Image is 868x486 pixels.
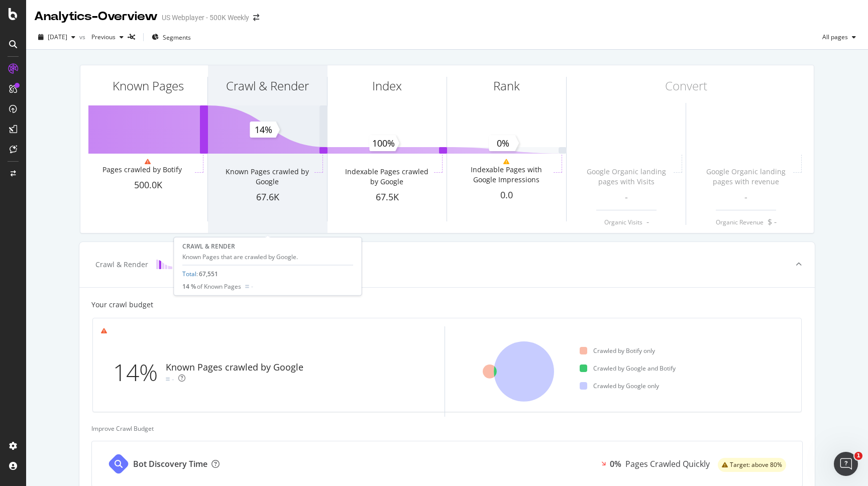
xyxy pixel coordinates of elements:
div: Indexable Pages with Google Impressions [461,165,551,185]
button: Previous [87,29,128,45]
div: Crawl & Render [226,77,309,94]
div: Index [372,77,402,94]
div: arrow-right-arrow-left [253,14,259,21]
span: 2025 Aug. 16th [48,33,67,41]
div: Pages Crawled Quickly [625,458,710,470]
button: Segments [148,29,195,45]
div: Rank [493,77,520,94]
div: Bot Discovery Time [133,458,207,470]
div: Improve Crawl Budget [91,424,803,433]
div: - [172,374,174,384]
span: of Known Pages [197,282,241,291]
div: US Webplayer - 500K Weekly [162,13,249,23]
div: 14 % [182,282,241,291]
div: 0% [610,458,621,470]
img: Equal [245,285,249,288]
div: Crawled by Google and Botify [580,364,676,373]
iframe: Intercom live chat [834,452,858,476]
img: block-icon [156,260,172,269]
a: Total [182,270,196,278]
span: Previous [87,33,116,41]
div: 67.5K [328,191,447,204]
div: warning label [718,458,786,472]
div: Pages crawled by Botify [102,165,182,175]
div: Indexable Pages crawled by Google [342,167,431,187]
span: Segments [163,33,191,42]
span: 67,551 [199,270,218,278]
span: 1 [854,452,862,460]
div: - [251,282,253,291]
button: All pages [818,29,860,45]
div: Crawled by Google only [580,382,659,390]
div: Analytics - Overview [34,8,158,25]
div: Crawled by Botify only [580,346,655,355]
div: 14% [113,356,166,389]
div: Known Pages [113,77,184,94]
div: 67.6K [208,191,327,204]
span: All pages [818,33,848,41]
div: : [182,270,218,278]
div: CRAWL & RENDER [182,242,353,251]
span: Target: above 80% [730,462,782,468]
div: Crawl & Render [95,260,148,270]
span: vs [79,33,87,41]
div: Known Pages that are crawled by Google. [182,253,353,261]
div: 500.0K [88,179,207,192]
div: 0.0 [447,189,566,202]
button: [DATE] [34,29,79,45]
img: Equal [166,378,170,381]
div: Your crawl budget [91,300,153,310]
div: Known Pages crawled by Google [166,361,303,374]
div: Known Pages crawled by Google [222,167,312,187]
